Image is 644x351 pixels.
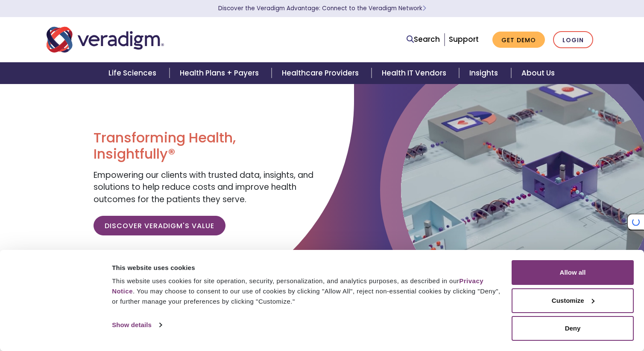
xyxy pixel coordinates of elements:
[553,31,593,49] a: Login
[407,34,440,45] a: Search
[512,288,634,313] button: Customize
[492,32,545,48] a: Get Demo
[459,62,511,84] a: Insights
[511,62,565,84] a: About Us
[94,130,316,162] h1: Transforming Health, Insightfully®
[218,4,426,12] a: Discover the Veradigm Advantage: Connect to the Veradigm NetworkLearn More
[112,319,161,331] a: Show details
[272,62,372,84] a: Healthcare Providers
[94,216,225,235] a: Discover Veradigm's Value
[512,316,634,341] button: Deny
[47,26,164,54] img: Veradigm logo
[112,263,502,273] div: This website uses cookies
[512,260,634,285] button: Allow all
[98,62,169,84] a: Life Sciences
[422,4,426,12] span: Learn More
[170,62,272,84] a: Health Plans + Payers
[94,169,313,205] span: Empowering our clients with trusted data, insights, and solutions to help reduce costs and improv...
[449,34,479,44] a: Support
[372,62,459,84] a: Health IT Vendors
[112,276,502,307] div: This website uses cookies for site operation, security, personalization, and analytics purposes, ...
